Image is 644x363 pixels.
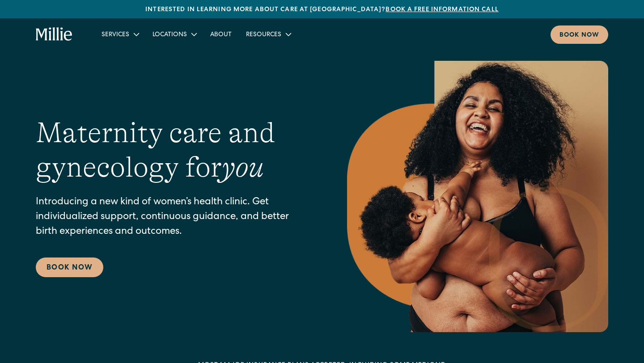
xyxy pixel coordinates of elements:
[222,151,264,183] em: you
[239,27,297,42] div: Resources
[559,31,599,40] div: Book now
[94,27,145,42] div: Services
[145,27,203,42] div: Locations
[203,27,239,42] a: About
[36,195,311,240] p: Introducing a new kind of women’s health clinic. Get individualized support, continuous guidance,...
[246,30,281,40] div: Resources
[386,7,498,13] a: Book a free information call
[153,30,187,40] div: Locations
[36,116,311,185] h1: Maternity care and gynecology for
[36,257,103,277] a: Book Now
[36,27,73,42] a: home
[347,61,608,332] img: Smiling mother with her baby in arms, celebrating body positivity and the nurturing bond of postp...
[551,25,608,44] a: Book now
[102,30,129,40] div: Services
